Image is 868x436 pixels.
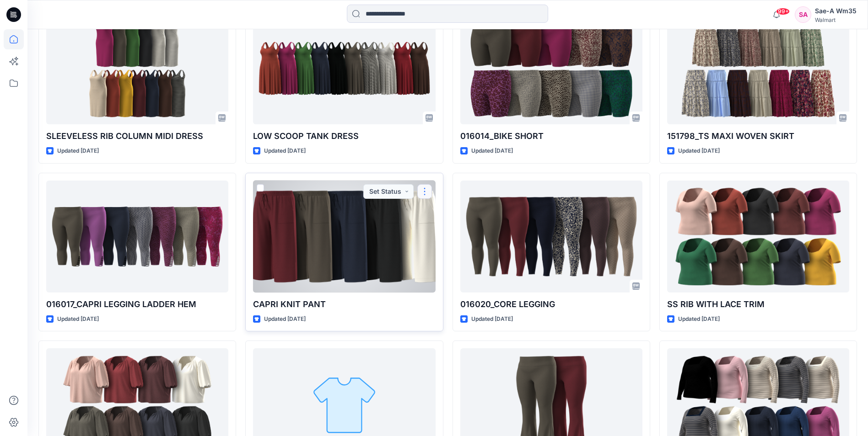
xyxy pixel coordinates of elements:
p: Updated [DATE] [264,314,306,324]
p: Updated [DATE] [471,146,513,156]
p: Updated [DATE] [57,146,99,156]
p: 016020_CORE LEGGING [460,298,642,311]
p: LOW SCOOP TANK DRESS [253,130,435,143]
p: Updated [DATE] [471,314,513,324]
p: 016014_BIKE SHORT [460,130,642,143]
p: Updated [DATE] [678,146,720,156]
a: CAPRI KNIT PANT [253,181,435,292]
div: Walmart [815,16,857,23]
a: 016020_CORE LEGGING [460,181,642,292]
a: SLEEVELESS RIB COLUMN MIDI DRESS [46,12,228,124]
p: SS RIB WITH LACE TRIM [667,298,849,311]
p: SLEEVELESS RIB COLUMN MIDI DRESS [46,130,228,143]
p: 016017_CAPRI LEGGING LADDER HEM [46,298,228,311]
span: 99+ [776,8,790,15]
a: SS RIB WITH LACE TRIM [667,181,849,292]
a: 151798_TS MAXI WOVEN SKIRT [667,12,849,124]
p: Updated [DATE] [57,314,99,324]
p: CAPRI KNIT PANT [253,298,435,311]
p: Updated [DATE] [264,146,306,156]
a: 016014_BIKE SHORT [460,12,642,124]
a: LOW SCOOP TANK DRESS [253,12,435,124]
a: 016017_CAPRI LEGGING LADDER HEM [46,181,228,292]
div: Sae-A Wm35 [815,5,857,16]
p: 151798_TS MAXI WOVEN SKIRT [667,130,849,143]
p: Updated [DATE] [678,314,720,324]
div: SA [795,6,811,23]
